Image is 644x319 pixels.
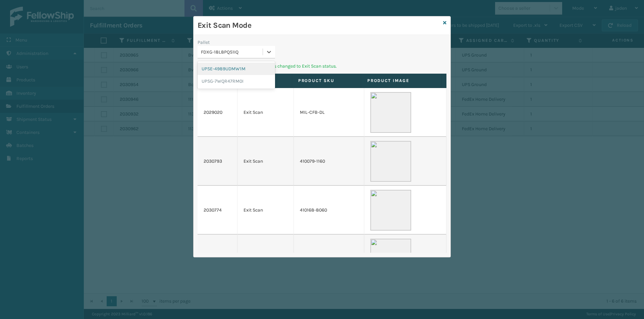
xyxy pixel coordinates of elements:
[198,75,275,87] div: UPSG-7WQR47RM0I
[237,88,294,137] td: Exit Scan
[204,158,222,165] a: 2030793
[294,137,364,186] td: 410079-1160
[237,186,294,235] td: Exit Scan
[370,92,411,133] img: 51104088640_40f294f443_o-scaled-700x700.jpg
[370,239,411,280] img: 51104088640_40f294f443_o-scaled-700x700.jpg
[298,78,355,84] label: Product SKU
[370,190,411,231] img: 51104088640_40f294f443_o-scaled-700x700.jpg
[204,207,222,214] a: 2030774
[367,78,435,84] label: Product Image
[198,20,440,30] h3: Exit Scan Mode
[294,186,364,235] td: 410168-8060
[237,235,294,284] td: Exit Scan
[294,235,364,284] td: 410079-1120
[198,39,210,46] label: Pallet
[237,137,294,186] td: Exit Scan
[294,88,364,137] td: MIL-CFB-DL
[370,141,411,182] img: 51104088640_40f294f443_o-scaled-700x700.jpg
[201,49,263,56] div: FDXG-18L8PQS1IQ
[204,109,222,116] a: 2029020
[198,63,275,75] div: UPSE-4989UDMW1M
[198,63,446,70] p: Pallet scanned and Fulfillment Orders changed to Exit Scan status.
